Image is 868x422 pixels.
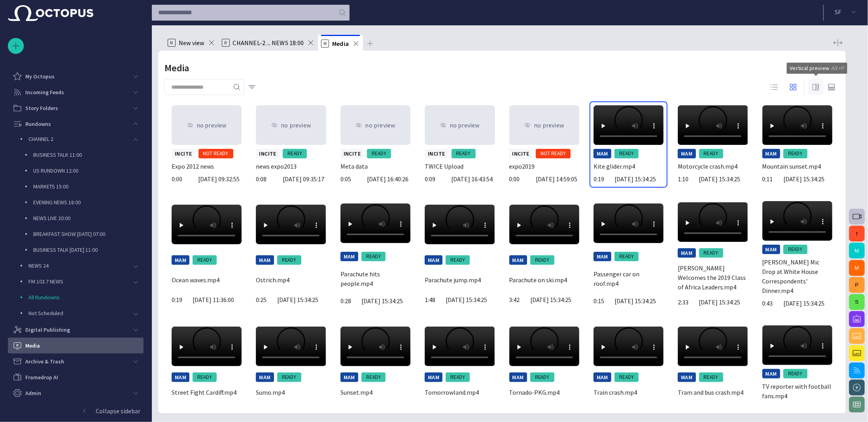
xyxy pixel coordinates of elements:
span: READY [783,245,807,253]
div: NEWS LIVE 20:00 [17,211,144,227]
p: 0:19 [594,174,611,184]
span: NOT READY [199,150,233,158]
h2: Media [165,63,189,74]
span: no preview [450,121,480,129]
p: Train crash.mp4 [594,388,664,397]
div: MARKETS 15:00 [17,179,144,195]
p: 0:00 [509,174,533,184]
p: 0:10 [256,403,274,412]
p: Ostrich.mp4 [256,275,326,285]
div: Media [8,338,144,354]
span: INCITE [428,151,445,156]
p: Admin [25,389,41,397]
span: no preview [197,121,227,129]
p: Rundowns [25,120,51,128]
p: 0:08 [340,403,358,412]
p: 0:28 [340,296,358,306]
span: READY [615,373,639,381]
p: TV reporter with football fans.mp4 [762,382,832,401]
span: READY [530,256,554,264]
p: 1:10 [678,174,696,184]
ul: main menu [8,68,144,401]
span: MAM [175,374,186,380]
p: Not Scheduled [28,309,128,317]
p: Sunset.mp4 [340,388,410,397]
span: READY [361,373,386,381]
span: CHANNEL-2 ... NEWS 18:00 [233,39,304,47]
p: 3:42 [509,295,527,304]
p: CHANNEL 2 [28,135,128,143]
p: 0:05 [340,174,364,184]
span: READY [283,150,307,158]
span: READY [783,150,807,158]
p: EVENING NEWS 18:00 [33,198,144,206]
p: R [222,39,230,47]
p: [DATE] 15:34:25 [361,296,410,306]
p: Tornado-PKG.mp4 [509,388,579,397]
p: expo2019 [509,162,579,171]
button: S [849,294,865,310]
p: 2:33 [678,297,696,307]
p: 0:15 [594,296,611,306]
p: All Rundowns [28,293,144,301]
p: 1:48 [425,295,443,304]
span: READY [615,253,639,260]
button: f [849,226,865,241]
span: READY [699,373,723,381]
span: MAM [597,254,608,259]
p: [DATE] 15:34:25 [699,297,748,307]
p: [DATE] 15:34:25 [446,295,495,304]
p: 0:58 [172,403,189,412]
p: [DATE] 15:34:25 [699,174,748,184]
span: MAM [766,371,777,376]
p: 0:19 [172,295,189,304]
span: MAM [766,247,777,252]
p: 0:09 [425,174,448,184]
p: Street Fight Cardiff.mp4 [172,388,242,397]
span: READY [699,249,723,257]
button: M [849,243,865,259]
p: 2:19 [762,404,780,413]
p: Expo 2012 news [172,162,242,171]
p: Parachute jump.mp4 [425,275,495,285]
p: 0:00 [172,174,195,184]
p: Passenger car on roof.mp4 [594,269,664,288]
p: 1:36 [678,403,696,412]
img: Octopus News Room [8,5,93,21]
p: [DATE] 15:34:25 [277,403,326,412]
span: MAM [597,374,608,380]
p: Ocean waves.mp4 [172,275,242,285]
p: NEWS 24 [28,262,128,270]
span: MAM [681,374,692,380]
p: [DATE] 15:34:25 [193,403,242,412]
span: READY [277,373,301,381]
span: MAM [766,151,777,156]
p: Digital Publishing [25,326,70,334]
p: [DATE] 15:34:25 [530,403,579,412]
div: BUSINESS TALK 11:00 [17,148,144,163]
p: [PERSON_NAME] Mic Drop at White House Correspondents' Dinner.mp4 [762,257,832,295]
p: Parachute hits people.mp4 [340,269,410,288]
p: [DATE] 15:34:25 [615,296,664,306]
p: NEWS LIVE 20:00 [33,214,144,222]
span: no preview [365,121,395,129]
span: READY [193,256,217,264]
span: READY [446,373,470,381]
p: Incoming Feeds [25,88,64,96]
div: NNew view [165,35,219,51]
p: Mountain sunset.mp4 [762,162,832,171]
span: READY [783,370,807,378]
div: EVENING NEWS 18:00 [17,195,144,211]
span: Alt+P [831,64,844,72]
p: [DATE] 15:34:25 [615,403,664,412]
p: [DATE] 09:35:17 [283,174,326,184]
p: [DATE] 15:34:25 [446,403,495,412]
span: MAM [344,254,355,259]
button: P [849,277,865,293]
div: BUSINESS TALK [DATE] 11:00 [17,243,144,259]
p: BUSINESS TALK [DATE] 11:00 [33,246,144,254]
span: MAM [428,374,439,380]
button: M [849,260,865,276]
p: Kite glider.mp4 [594,162,664,171]
button: SF [828,5,863,19]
